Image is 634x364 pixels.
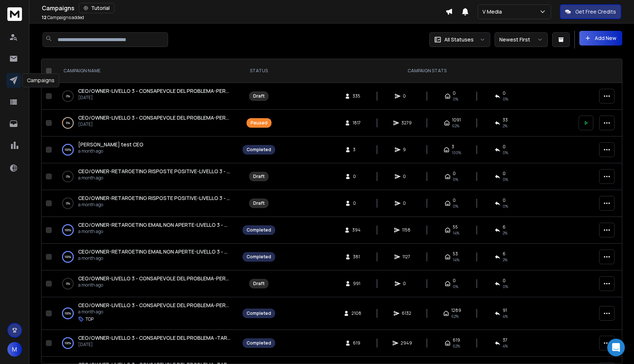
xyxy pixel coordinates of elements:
p: 0 % [66,173,70,180]
span: CEO/OWNER-RETARGETING EMAIL NON APERTE-LIVELLO 3 - CONSAPEVOLE DEL PROBLEMA -TARGET A -tes1 [78,221,341,228]
span: CEO/OWNER-LIVELLO 3 - CONSAPEVOLE DEL PROBLEMA-PERSONALIZZAZIONI TARGET B-TEST 1 [78,275,311,282]
p: a month ago [78,148,143,154]
span: 1127 [402,254,410,260]
span: 100 % [452,150,461,156]
div: Completed [247,147,271,153]
p: 0 % [66,92,70,100]
span: 0 [403,174,410,179]
span: 0 [353,200,360,206]
span: CEO/OWNER-RETARGETING EMAIL NON APERTE-LIVELLO 3 - CONSAPEVOLE DEL PROBLEMA -TARGET A -test 2 Copy [78,248,359,255]
th: CAMPAIGN NAME [55,59,238,83]
span: 0% [503,284,508,290]
span: 0 [403,93,410,99]
span: CEO/OWNER-RETARGETING RISPOSTE POSITIVE-LIVELLO 3 - CONSAPEVOLE DEL PROBLEMA -TARGET A -tes1 [78,194,344,201]
span: 1817 [353,120,361,126]
span: 394 [352,227,361,233]
span: 0 % [503,150,508,156]
span: 55 [453,224,458,230]
span: 0 [453,90,456,96]
div: Completed [247,310,271,316]
span: 62 % [452,123,459,129]
span: 0 [453,171,456,176]
span: 0% [503,203,508,209]
th: STATUS [238,59,280,83]
span: 2 % [503,257,507,263]
button: M [7,342,22,357]
div: Draft [253,281,265,287]
span: 0 [453,197,456,203]
p: All Statuses [444,36,474,43]
span: 619 [353,340,360,346]
a: CEO/OWNER-LIVELLO 3 - CONSAPEVOLE DEL PROBLEMA -TARGET A -test 2 Copy [78,334,231,342]
a: CEO/OWNER-RETARGETING EMAIL NON APERTE-LIVELLO 3 - CONSAPEVOLE DEL PROBLEMA -TARGET A -test 2 Copy [78,248,231,255]
p: 100 % [65,226,71,234]
span: 2108 [351,310,361,316]
span: 0 [503,278,506,284]
p: 0 % [66,280,70,287]
span: 619 [453,337,460,343]
span: 0 [503,90,506,96]
span: 9 [403,147,410,153]
span: 62 % [451,313,459,319]
div: Campaigns [42,3,445,13]
span: CEO/OWNER-RETARGETING RISPOSTE POSITIVE-LIVELLO 3 - CONSAPEVOLE DEL PROBLEMA -TARGET A -test2 copy [78,168,360,175]
span: 0% [503,96,508,102]
span: 0% [453,203,458,209]
p: V Media [482,8,505,15]
a: CEO/OWNER-RETARGETING EMAIL NON APERTE-LIVELLO 3 - CONSAPEVOLE DEL PROBLEMA -TARGET A -tes1 [78,221,231,229]
div: Completed [247,254,271,260]
span: 91 [503,307,507,313]
span: 6 [503,224,506,230]
span: 6 [503,251,506,257]
span: CEO/OWNER-LIVELLO 3 - CONSAPEVOLE DEL PROBLEMA -TARGET A -test 2 Copy [78,334,274,341]
div: Draft [253,174,265,179]
span: 14 % [453,257,459,263]
div: Completed [247,227,271,233]
span: 0 [353,174,360,179]
div: Draft [253,93,265,99]
span: 62 % [453,343,460,349]
span: 381 [353,254,360,260]
a: CEO/OWNER-LIVELLO 3 - CONSAPEVOLE DEL PROBLEMA-PERSONALIZZAZIONI TARGET A(51-250)-TEST 2 [78,114,231,121]
button: Newest First [495,32,548,47]
p: a month ago [78,255,231,261]
span: 0% [453,96,458,102]
span: 33 [503,117,508,123]
td: 0%CEO/OWNER-RETARGETING RISPOSTE POSITIVE-LIVELLO 3 - CONSAPEVOLE DEL PROBLEMA -TARGET A -tes1a m... [55,190,238,217]
p: 6 % [66,119,70,127]
span: 12 [42,14,47,21]
a: [PERSON_NAME] test CEO [78,141,143,148]
td: 100%[PERSON_NAME] test CEOa month ago [55,136,238,163]
td: 100%CEO/OWNER-LIVELLO 3 - CONSAPEVOLE DEL PROBLEMA -TARGET A -test 2 Copy[DATE] [55,330,238,357]
span: 0 [503,197,506,203]
p: a month ago [78,175,231,181]
span: 14 % [453,230,459,236]
button: Add New [579,31,622,45]
span: 0% [453,176,458,182]
span: 0 [503,144,506,150]
span: 991 [353,281,360,287]
span: 53 [453,251,458,257]
div: Open Intercom Messenger [607,339,625,356]
span: 335 [353,93,360,99]
span: 1289 [451,307,461,313]
a: CEO/OWNER-LIVELLO 3 - CONSAPEVOLE DEL PROBLEMA-PERSONALIZZAZIONI TARGET B(51-250)-TEST 2 [78,87,231,95]
p: a month ago [78,229,231,234]
a: CEO/OWNER-RETARGETING RISPOSTE POSITIVE-LIVELLO 3 - CONSAPEVOLE DEL PROBLEMA -TARGET A -test2 copy [78,168,231,175]
p: 100 % [65,146,71,153]
p: a month ago [78,202,231,208]
button: Get Free Credits [560,4,621,19]
a: CEO/OWNER-RETARGETING RISPOSTE POSITIVE-LIVELLO 3 - CONSAPEVOLE DEL PROBLEMA -TARGET A -tes1 [78,194,231,202]
button: Tutorial [79,3,114,13]
div: Completed [247,340,271,346]
td: 100%CEO/OWNER-LIVELLO 3 - CONSAPEVOLE DEL PROBLEMA-PERSONALIZZAZIONI TARGET A-TEST 1a month agoTOP [55,297,238,330]
p: 100 % [65,253,71,261]
span: 2 % [503,123,507,129]
span: 0 [503,171,506,176]
span: 3279 [401,120,412,126]
div: Campaigns [22,73,59,87]
p: [DATE] [78,95,231,101]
